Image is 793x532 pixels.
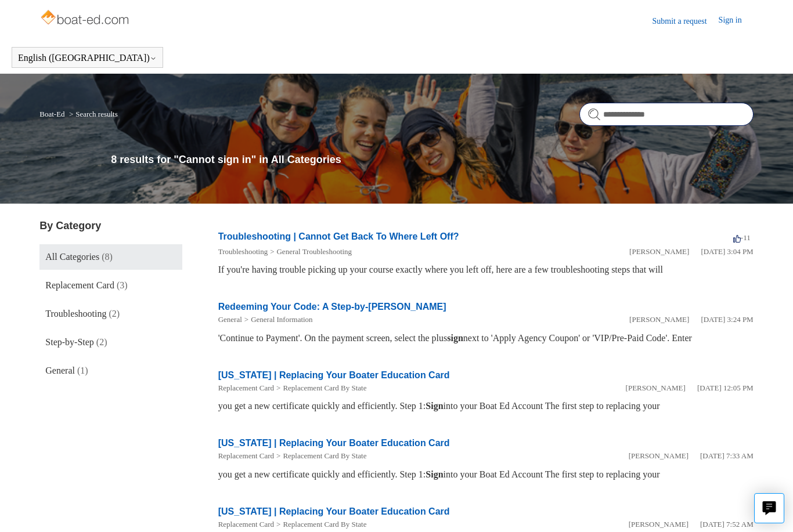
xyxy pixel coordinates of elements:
li: General [218,314,242,325]
span: (3) [117,280,128,290]
li: [PERSON_NAME] [629,314,689,325]
a: Sign in [719,14,754,28]
div: If you're having trouble picking up your course exactly where you left off, here are a few troubl... [218,263,754,277]
a: Replacement Card By State [283,520,366,529]
a: [US_STATE] | Replacing Your Boater Education Card [218,438,450,448]
li: General Troubleshooting [268,246,352,258]
li: [PERSON_NAME] [629,246,689,258]
span: -11 [733,233,751,242]
a: General Troubleshooting [276,247,352,256]
a: General [218,315,242,324]
li: General Information [242,314,313,325]
a: General Information [251,315,312,324]
span: Step-by-Step [45,337,94,347]
li: [PERSON_NAME] [629,450,689,462]
span: (2) [96,337,107,347]
li: Replacement Card [218,450,274,462]
a: Redeeming Your Code: A Step-by-[PERSON_NAME] [218,302,446,312]
em: Sign [426,401,443,411]
input: Search [579,103,754,126]
time: 05/22/2024, 12:05 [697,383,754,392]
div: 'Continue to Payment'. On the payment screen, select the plus next to 'Apply Agency Coupon' or 'V... [218,331,754,345]
div: you get a new certificate quickly and efficiently. Step 1: into your Boat Ed Account The first st... [218,468,754,482]
a: Replacement Card By State [283,451,366,460]
a: [US_STATE] | Replacing Your Boater Education Card [218,370,450,380]
a: Troubleshooting | Cannot Get Back To Where Left Off? [218,231,459,241]
div: you get a new certificate quickly and efficiently. Step 1: into your Boat Ed Account The first st... [218,399,754,413]
h1: 8 results for "Cannot sign in" in All Categories [111,152,753,168]
em: sign [447,333,463,343]
li: Troubleshooting [218,246,268,258]
span: Troubleshooting [45,309,106,319]
time: 05/22/2024, 07:52 [700,520,754,529]
a: Boat-Ed [39,110,64,118]
li: [PERSON_NAME] [626,382,686,394]
span: General [45,365,75,375]
time: 01/05/2024, 15:24 [701,315,753,324]
button: Live chat [754,493,784,523]
a: All Categories (8) [39,244,182,270]
span: Replacement Card [45,280,114,290]
span: (8) [102,252,113,262]
li: Replacement Card [218,382,274,394]
a: [US_STATE] | Replacing Your Boater Education Card [218,506,450,516]
a: Troubleshooting [218,247,268,256]
li: Replacement Card [218,519,274,530]
a: Submit a request [653,15,719,27]
li: Replacement Card By State [274,450,366,462]
button: English ([GEOGRAPHIC_DATA]) [18,53,157,63]
span: (1) [77,365,88,375]
em: Sign [426,469,443,479]
li: Search results [67,110,118,118]
a: Replacement Card [218,383,274,392]
a: Replacement Card [218,451,274,460]
a: Troubleshooting (2) [39,301,182,327]
h3: By Category [39,218,182,234]
time: 01/05/2024, 15:04 [701,247,753,256]
a: Replacement Card (3) [39,273,182,298]
span: All Categories [45,252,99,262]
li: Replacement Card By State [274,519,366,530]
time: 05/22/2024, 07:33 [700,451,754,460]
li: Replacement Card By State [274,382,366,394]
a: Replacement Card By State [283,383,366,392]
span: (2) [109,309,120,319]
a: Replacement Card [218,520,274,529]
li: Boat-Ed [39,110,67,118]
li: [PERSON_NAME] [629,519,689,530]
a: Step-by-Step (2) [39,330,182,355]
a: General (1) [39,358,182,383]
img: Boat-Ed Help Center home page [39,7,132,30]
